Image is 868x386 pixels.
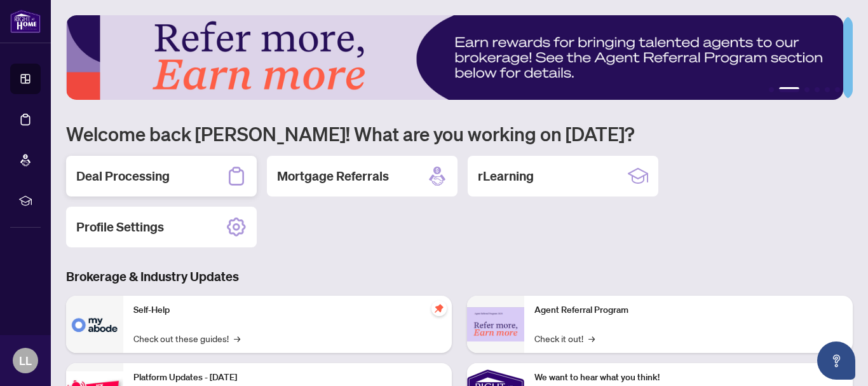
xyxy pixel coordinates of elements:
a: Check out these guides!→ [133,331,240,345]
button: Open asap [817,341,855,380]
h2: Mortgage Referrals [277,167,389,185]
span: LL [19,352,32,369]
button: 5 [825,87,830,92]
h2: Profile Settings [76,218,164,236]
button: 3 [804,87,810,92]
img: Agent Referral Program [467,307,524,342]
p: We want to hear what you think! [534,371,843,385]
span: pushpin [431,301,447,316]
h3: Brokerage & Industry Updates [66,268,853,286]
h2: rLearning [478,167,534,185]
h2: Deal Processing [76,167,170,185]
p: Platform Updates - [DATE] [133,371,442,385]
button: 2 [779,87,799,92]
h1: Welcome back [PERSON_NAME]! What are you working on [DATE]? [66,121,853,146]
button: 6 [835,87,840,92]
p: Agent Referral Program [534,303,843,317]
span: → [588,331,595,345]
span: → [234,331,240,345]
a: Check it out!→ [534,331,595,345]
img: Self-Help [66,296,123,353]
button: 4 [815,87,820,92]
button: 1 [769,87,774,92]
p: Self-Help [133,303,442,317]
img: Slide 1 [66,15,843,100]
img: logo [10,10,41,33]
